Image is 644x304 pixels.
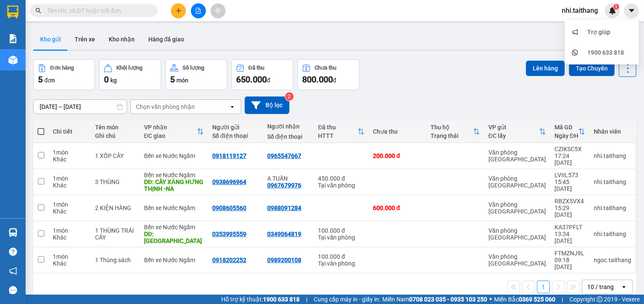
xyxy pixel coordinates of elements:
span: món [176,77,188,84]
div: 0967679976 [267,182,301,189]
sup: 2 [285,92,294,101]
div: 2 KIỆN HÀNG [95,205,136,211]
div: Văn phòng [GEOGRAPHIC_DATA] [488,227,546,241]
div: Trợ giúp [587,27,610,37]
div: Tại văn phòng [318,260,364,267]
div: 0908605560 [212,205,246,211]
span: file-add [195,8,201,14]
th: Toggle SortBy [314,120,369,143]
div: nhi.taithang [594,152,631,159]
div: A TUẤN [267,175,310,182]
div: Văn phòng [GEOGRAPHIC_DATA] [488,149,546,163]
div: 0988091284 [267,205,301,211]
div: DĐ: THANH HÓA [144,231,204,244]
span: 1 [615,4,618,10]
button: caret-down [624,3,639,18]
div: Bến xe Nước Ngầm [144,205,204,211]
div: 1 món [53,227,87,234]
strong: 1900 633 818 [263,296,300,303]
button: Đơn hàng5đơn [33,59,95,90]
div: Khác [53,208,87,215]
div: Khác [53,182,87,189]
img: icon-new-feature [609,7,616,15]
span: notification [572,29,578,35]
th: Toggle SortBy [484,120,550,143]
div: Tên món [95,124,136,131]
span: Miền Nam [382,295,487,304]
div: Trạng thái [430,132,473,139]
div: Tại văn phòng [318,234,364,241]
div: 1 THÙNG TRÁI CÂY [95,227,136,241]
button: Bộ lọc [245,96,289,114]
div: 1 XỐP CÂY [95,152,136,159]
div: Đơn hàng [50,65,74,71]
div: ngoc.taithang [594,257,631,263]
div: 10 / trang [587,283,614,291]
img: logo-vxr [7,6,18,18]
div: Bến xe Nước Ngầm [144,257,204,263]
div: LVIIL573 [554,172,585,178]
div: Bến xe Nước Ngầm [144,224,204,231]
div: Người nhận [267,123,310,130]
span: 5 [38,74,43,85]
div: Bến xe Nước Ngầm [144,172,204,178]
span: whats-app [572,50,578,56]
div: Bến xe Nước Ngầm [144,152,204,159]
button: plus [171,3,186,18]
div: nhi.taithang [594,231,631,237]
div: DĐ: CÂY XĂNG HƯNG THỊNH -NA [144,178,204,192]
div: Chưa thu [315,65,336,71]
div: RBZX5VX4 [554,198,585,205]
div: Số điện thoại [212,132,259,139]
div: 13:34 [DATE] [554,231,585,244]
span: Miền Bắc [494,295,555,304]
div: Chọn văn phòng nhận [136,102,195,111]
div: Ngày ĐH [554,132,578,139]
div: Đã thu [318,124,358,131]
div: 1 món [53,253,87,260]
button: Khối lượng0kg [99,59,161,90]
img: warehouse-icon [9,56,17,64]
span: aim [215,8,221,14]
div: 3 THÙNG [95,178,136,185]
span: ⚪️ [489,298,492,301]
span: notification [9,267,17,275]
span: | [306,295,307,304]
div: Chưa thu [373,128,422,135]
div: Người gửi [212,124,259,131]
div: 15:29 [DATE] [554,205,585,218]
div: Nhân viên [594,128,631,135]
div: CZIKSC5X [554,146,585,152]
span: 650.000 [236,74,267,85]
div: nhi.taithang [594,205,631,211]
span: kg [110,77,117,84]
div: VP gửi [488,124,539,131]
div: HTTT [318,132,358,139]
div: 1900 633 818 [587,48,624,57]
button: Kho gửi [33,29,68,50]
div: Khác [53,156,87,163]
div: Chi tiết [53,128,87,135]
button: aim [211,3,225,18]
svg: open [229,103,236,110]
div: 0349064819 [267,231,301,237]
div: Khối lượng [116,65,142,71]
button: file-add [191,3,206,18]
div: 100.000 đ [318,253,364,260]
div: 1 món [53,175,87,182]
div: Khác [53,260,87,267]
img: warehouse-icon [9,228,17,237]
strong: 0369 525 060 [519,296,555,303]
button: Hàng đã giao [142,29,191,50]
div: Văn phòng [GEOGRAPHIC_DATA] [488,175,546,189]
div: 0918202252 [212,257,246,263]
button: Tạo Chuyến [569,61,615,76]
div: 17:24 [DATE] [554,152,585,166]
th: Toggle SortBy [550,120,589,143]
div: 15:45 [DATE] [554,178,585,192]
div: KA37PFLT [554,224,585,231]
span: đ [267,77,270,84]
div: ĐC lấy [488,132,539,139]
div: 450.000 đ [318,175,364,182]
span: 800.000 [302,74,333,85]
